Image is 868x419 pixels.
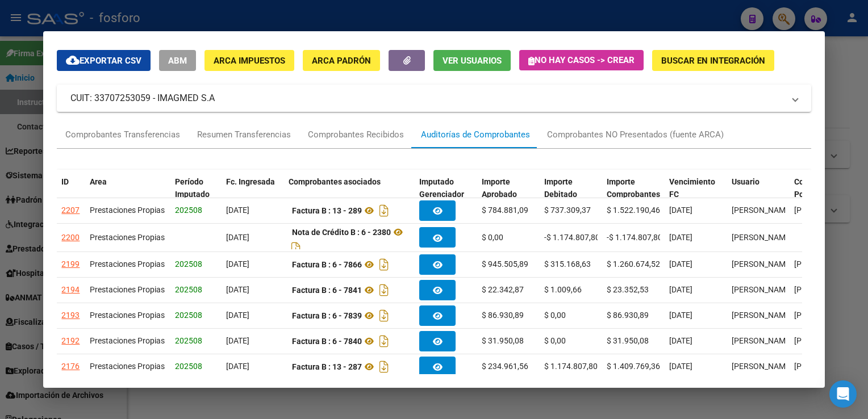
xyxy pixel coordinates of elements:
[292,228,391,237] strong: Nota de Crédito B : 6 - 2380
[419,177,464,199] span: Imputado Gerenciador
[607,336,649,345] span: $ 31.950,08
[377,332,391,350] i: Descargar documento
[794,177,837,199] span: Confirmado Por
[226,259,249,269] span: [DATE]
[61,283,80,296] div: 2194
[61,360,80,373] div: 2176
[377,281,391,299] i: Descargar documento
[732,177,759,186] span: Usuario
[226,206,249,215] span: [DATE]
[669,233,692,242] span: [DATE]
[226,336,249,345] span: [DATE]
[90,233,165,242] span: Prestaciones Propias
[482,336,524,345] span: $ 31.950,08
[482,285,524,294] span: $ 22.342,87
[226,311,249,320] span: [DATE]
[292,286,362,295] strong: Factura B : 6 - 7841
[90,285,165,294] span: Prestaciones Propias
[544,177,577,199] span: Importe Debitado
[607,233,662,242] span: -$ 1.174.807,80
[90,259,165,269] span: Prestaciones Propias
[292,362,362,371] strong: Factura B : 13 - 287
[482,259,528,269] span: $ 945.505,89
[377,202,391,220] i: Descargar documento
[57,85,811,112] mat-expansion-panel-header: CUIT: 33707253059 - IMAGMED S.A
[669,285,692,294] span: [DATE]
[433,50,511,71] button: Ver Usuarios
[415,170,477,207] datatable-header-cell: Imputado Gerenciador
[289,239,303,257] i: Descargar documento
[732,233,792,242] span: [PERSON_NAME]
[222,170,284,207] datatable-header-cell: Fc. Ingresada
[519,50,644,70] button: No hay casos -> Crear
[175,336,202,345] span: 202508
[732,362,792,371] span: [PERSON_NAME]
[90,362,165,371] span: Prestaciones Propias
[665,170,727,207] datatable-header-cell: Vencimiento FC
[477,170,540,207] datatable-header-cell: Importe Aprobado
[669,206,692,215] span: [DATE]
[90,206,165,215] span: Prestaciones Propias
[205,50,294,71] button: ARCA Impuestos
[727,170,790,207] datatable-header-cell: Usuario
[90,311,165,320] span: Prestaciones Propias
[226,285,249,294] span: [DATE]
[482,206,528,215] span: $ 784.881,09
[175,311,202,320] span: 202508
[377,255,391,274] i: Descargar documento
[732,206,792,215] span: [PERSON_NAME]
[66,53,80,67] mat-icon: cloud_download
[732,311,792,320] span: [PERSON_NAME]
[226,233,249,242] span: [DATE]
[669,177,715,199] span: Vencimiento FC
[65,128,180,141] div: Comprobantes Transferencias
[544,336,566,345] span: $ 0,00
[443,56,502,66] span: Ver Usuarios
[61,231,80,244] div: 2200
[794,285,855,294] span: [PERSON_NAME]
[61,309,80,322] div: 2193
[544,311,566,320] span: $ 0,00
[308,128,404,141] div: Comprobantes Recibidos
[226,362,249,371] span: [DATE]
[175,177,210,199] span: Período Imputado
[607,362,660,371] span: $ 1.409.769,36
[732,259,792,269] span: [PERSON_NAME]
[175,206,202,215] span: 202508
[732,336,792,345] span: [PERSON_NAME]
[57,50,151,71] button: Exportar CSV
[292,260,362,269] strong: Factura B : 6 - 7866
[70,91,783,105] mat-panel-title: CUIT: 33707253059 - IMAGMED S.A
[159,50,196,71] button: ABM
[168,56,187,66] span: ABM
[794,259,855,269] span: [PERSON_NAME]
[794,206,855,215] span: [PERSON_NAME]
[175,362,202,371] span: 202508
[528,55,635,65] span: No hay casos -> Crear
[482,362,528,371] span: $ 234.961,56
[57,170,85,207] datatable-header-cell: ID
[544,362,598,371] span: $ 1.174.807,80
[607,177,660,199] span: Importe Comprobantes
[544,285,582,294] span: $ 1.009,66
[602,170,665,207] datatable-header-cell: Importe Comprobantes
[794,362,855,371] span: [PERSON_NAME]
[170,170,222,207] datatable-header-cell: Período Imputado
[175,259,202,269] span: 202508
[61,334,80,347] div: 2192
[829,380,857,408] div: Open Intercom Messenger
[61,258,80,271] div: 2199
[85,170,170,207] datatable-header-cell: Area
[544,206,591,215] span: $ 737.309,37
[661,56,765,66] span: Buscar en Integración
[794,336,855,345] span: [PERSON_NAME]
[90,177,107,186] span: Area
[421,128,530,141] div: Auditorías de Comprobantes
[61,177,69,186] span: ID
[377,358,391,376] i: Descargar documento
[544,233,600,242] span: -$ 1.174.807,80
[607,259,660,269] span: $ 1.260.674,52
[607,311,649,320] span: $ 86.930,89
[790,170,852,207] datatable-header-cell: Confirmado Por
[547,128,724,141] div: Comprobantes NO Presentados (fuente ARCA)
